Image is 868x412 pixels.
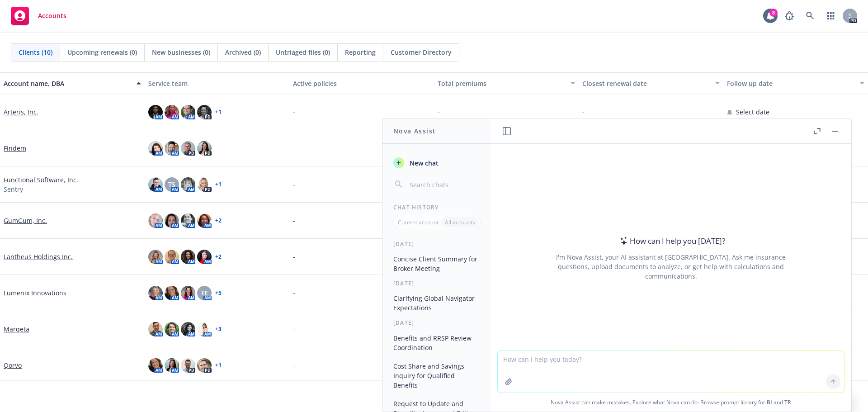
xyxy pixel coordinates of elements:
[165,286,179,300] img: photo
[4,175,78,185] a: Functional Software, Inc.
[293,324,295,334] span: -
[197,177,212,192] img: photo
[494,393,848,412] span: Nova Assist can make mistakes. Explore what Nova can do: Browse prompt library for and
[148,358,163,373] img: photo
[165,105,179,119] img: photo
[148,105,163,119] img: photo
[293,143,295,153] span: -
[215,218,222,223] a: + 2
[617,235,725,247] div: How can I help you [DATE]?
[181,250,195,264] img: photo
[215,363,222,368] a: + 1
[148,250,163,264] img: photo
[38,12,66,19] span: Accounts
[4,252,73,261] a: Lantheus Holdings Inc.
[390,359,483,393] button: Cost Share and Savings Inquiry for Qualified Benefits
[165,250,179,264] img: photo
[165,213,179,228] img: photo
[197,105,212,119] img: photo
[145,72,289,94] button: Service team
[582,79,710,88] div: Closest renewal date
[148,213,163,228] img: photo
[582,107,585,117] span: -
[391,47,452,57] span: Customer Directory
[289,72,434,94] button: Active policies
[165,322,179,336] img: photo
[181,213,195,228] img: photo
[438,79,565,88] div: Total premiums
[438,107,440,117] span: -
[390,251,483,276] button: Concise Client Summary for Broker Meeting
[215,327,222,332] a: + 3
[780,7,798,25] a: Report a Bug
[727,79,854,88] div: Follow up date
[408,178,480,191] input: Search chats
[345,47,376,57] span: Reporting
[197,322,212,336] img: photo
[165,358,179,373] img: photo
[148,322,163,336] img: photo
[382,319,491,327] div: [DATE]
[181,141,195,156] img: photo
[767,398,772,406] a: BI
[148,286,163,300] img: photo
[4,288,66,298] a: Lumenix Innovations
[152,47,210,57] span: New businesses (0)
[4,216,47,225] a: GumGum, Inc.
[382,204,491,211] div: Chat History
[4,107,38,117] a: Arteris, Inc.
[398,218,439,226] p: Current account
[382,279,491,287] div: [DATE]
[4,360,22,370] a: Qorvo
[181,358,195,373] img: photo
[215,182,222,187] a: + 1
[801,7,819,25] a: Search
[293,107,295,117] span: -
[197,250,212,264] img: photo
[736,107,769,117] span: Select date
[276,47,330,57] span: Untriaged files (0)
[181,286,195,300] img: photo
[7,3,70,28] a: Accounts
[148,177,163,192] img: photo
[215,254,222,260] a: + 2
[393,126,436,136] h1: Nova Assist
[4,324,29,334] a: Marqeta
[4,143,26,153] a: Findem
[390,331,483,355] button: Benefits and RRSP Review Coordination
[784,398,791,406] a: TR
[215,109,222,115] a: + 1
[197,141,212,156] img: photo
[215,290,222,296] a: + 5
[67,47,137,57] span: Upcoming renewals (0)
[408,158,439,168] span: New chat
[4,185,23,194] span: Sentry
[822,7,840,25] a: Switch app
[4,79,131,88] div: Account name, DBA
[197,213,212,228] img: photo
[579,72,723,94] button: Closest renewal date
[293,288,295,298] span: -
[382,240,491,248] div: [DATE]
[181,105,195,119] img: photo
[293,360,295,370] span: -
[19,47,52,57] span: Clients (10)
[293,216,295,225] span: -
[197,358,212,373] img: photo
[181,322,195,336] img: photo
[148,141,163,156] img: photo
[168,180,175,189] span: TS
[390,155,483,171] button: New chat
[544,252,798,281] div: I'm Nova Assist, your AI assistant at [GEOGRAPHIC_DATA]. Ask me insurance questions, upload docum...
[769,9,778,17] div: 8
[293,79,430,88] div: Active policies
[165,141,179,156] img: photo
[445,218,475,226] p: All accounts
[225,47,261,57] span: Archived (0)
[293,180,295,189] span: -
[293,252,295,261] span: -
[390,291,483,315] button: Clarifying Global Navigator Expectations
[434,72,579,94] button: Total premiums
[181,177,195,192] img: photo
[723,72,868,94] button: Follow up date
